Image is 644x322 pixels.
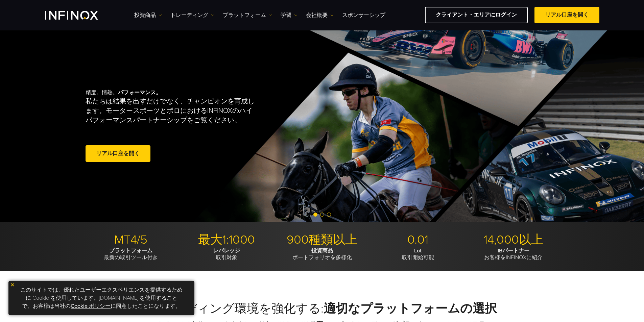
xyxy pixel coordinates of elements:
[12,284,191,312] p: このサイトでは、優れたユーザーエクスペリエンスを提供するために Cookie を使用しています。[DOMAIN_NAME] を使用することで、お客様は当社の に同意したことになります。
[281,11,297,19] a: 学習
[277,247,367,261] p: ポートフォリオを多様化
[311,247,333,254] strong: 投資商品
[170,11,214,19] a: トレーディング
[213,247,240,254] strong: レバレッジ
[425,7,528,23] a: クライアント・エリアにログイン
[71,303,111,309] a: Cookie ポリシー
[86,247,176,261] p: 最新の取引ツール付き
[313,213,317,217] span: Go to slide 1
[109,247,152,254] strong: プラットフォーム
[181,247,272,261] p: 取引対象
[134,11,162,19] a: 投資商品
[45,11,114,20] a: INFINOX Logo
[86,97,256,125] p: 私たちは結果を出すだけでなく、チャンピオンを育成します。モータースポーツとポロにおけるINFINOXのハイパフォーマンスパートナーシップをご覧ください。
[10,282,15,287] img: yellow close icon
[86,78,299,174] div: 精度。情熱。
[277,232,367,247] p: 900種類以上
[468,247,559,261] p: お客様をINFINOXに紹介
[320,213,324,217] span: Go to slide 2
[342,11,385,19] a: スポンサーシップ
[223,11,272,19] a: プラットフォーム
[181,232,272,247] p: 最大1:1000
[86,301,559,316] h2: トレーディング環境を強化する:
[468,232,559,247] p: 14,000以上
[324,301,497,316] strong: 適切なプラットフォームの選択
[118,89,161,96] strong: パフォーマンス。
[414,247,422,254] strong: Lot
[498,247,529,254] strong: IBパートナー
[534,7,599,23] a: リアル口座を開く
[86,145,150,162] a: リアル口座を開く
[327,213,331,217] span: Go to slide 3
[373,247,463,261] p: 取引開始可能
[306,11,334,19] a: 会社概要
[373,232,463,247] p: 0.01
[86,232,176,247] p: MT4/5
